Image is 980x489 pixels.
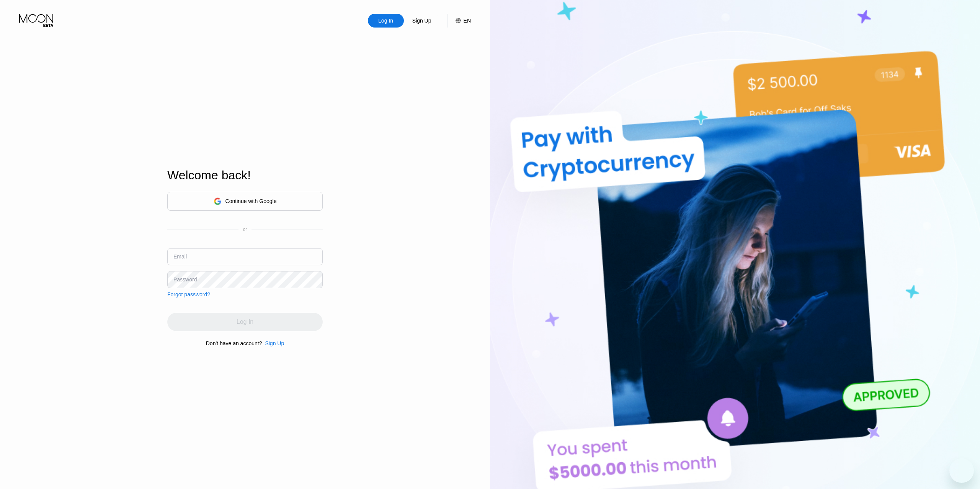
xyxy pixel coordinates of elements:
div: Sign Up [265,340,284,346]
div: or [243,227,247,232]
div: Log In [377,17,394,24]
div: Log In [368,14,404,28]
div: Continue with Google [167,192,323,211]
div: Sign Up [262,340,284,346]
div: Continue with Google [225,198,277,204]
div: EN [464,18,471,24]
div: Forgot password? [167,291,210,297]
div: EN [448,14,471,28]
div: Sign Up [404,14,440,28]
div: Password [173,276,197,283]
div: Sign Up [412,17,432,24]
div: Welcome back! [167,168,323,182]
div: Email [173,253,187,260]
iframe: Button to launch messaging window [949,458,974,483]
div: Don't have an account? [206,340,262,346]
